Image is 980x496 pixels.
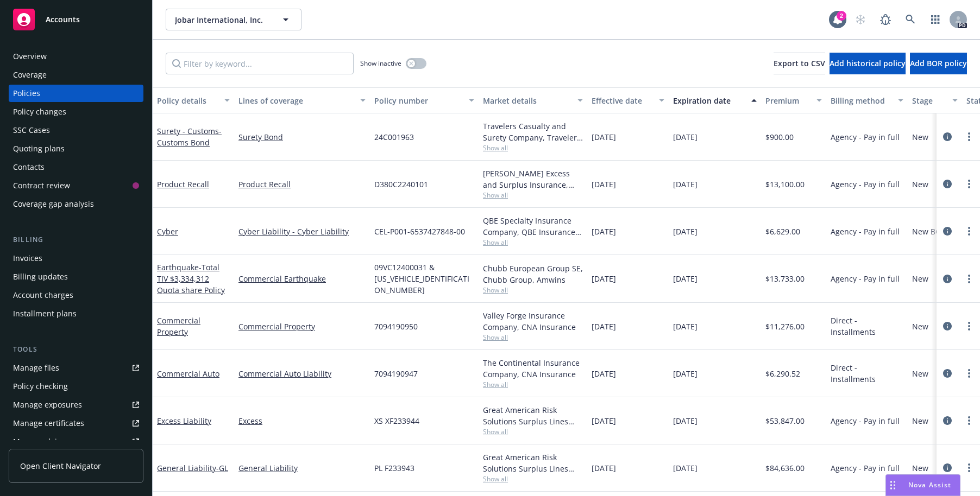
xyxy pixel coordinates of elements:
a: Commercial Earthquake [238,273,366,284]
a: Commercial Property [238,321,366,332]
button: Jobar International, Inc. [166,9,301,30]
span: Show all [483,143,583,152]
button: Export to CSV [774,53,825,74]
div: Installment plans [13,305,77,322]
div: Policy number [374,95,462,106]
a: Earthquake [157,262,225,295]
a: more [963,320,976,333]
div: Effective date [592,95,652,106]
a: Billing updates [9,268,143,285]
span: New [912,462,928,474]
a: SSC Cases [9,122,143,139]
span: New [912,273,928,284]
span: - Total TIV $3,334,312 Quota share Policy [157,262,225,295]
div: Account charges [13,287,73,304]
span: [DATE] [673,368,698,379]
button: Market details [479,87,587,113]
span: 24C001963 [374,131,414,143]
span: [DATE] [592,273,616,284]
span: $11,276.00 [765,321,805,332]
span: Show inactive [360,59,401,68]
span: [DATE] [673,462,698,474]
a: Switch app [925,9,946,30]
span: [DATE] [592,415,616,427]
div: Manage certificates [13,415,84,432]
button: Stage [908,87,962,113]
a: Commercial Auto Liability [238,368,366,379]
div: Quoting plans [13,140,65,157]
div: [PERSON_NAME] Excess and Surplus Insurance, Inc., [PERSON_NAME] Group [483,168,583,190]
button: Billing method [826,87,908,113]
span: [DATE] [673,226,698,237]
a: more [963,130,976,143]
a: Contacts [9,158,143,176]
input: Filter by keyword... [166,53,354,74]
a: Commercial Auto [157,368,219,379]
span: $13,733.00 [765,273,805,284]
button: Add BOR policy [910,53,967,74]
a: Surety Bond [238,131,366,143]
a: more [963,414,976,427]
span: $900.00 [765,131,794,143]
span: Open Client Navigator [20,460,101,472]
a: Policies [9,85,143,102]
span: Agency - Pay in full [831,179,900,190]
span: [DATE] [592,462,616,474]
a: Accounts [9,4,143,35]
span: Show all [483,474,583,484]
a: more [963,367,976,380]
div: SSC Cases [13,122,50,139]
div: Policy checking [13,378,68,395]
a: Policy checking [9,378,143,395]
span: New [912,179,928,190]
div: Tools [9,344,143,355]
div: Manage claims [13,433,68,450]
a: circleInformation [941,225,954,238]
div: Manage files [13,359,59,377]
a: Manage exposures [9,396,143,414]
span: Agency - Pay in full [831,415,900,427]
span: Agency - Pay in full [831,131,900,143]
span: New [912,321,928,332]
button: Policy details [153,87,234,113]
a: Account charges [9,287,143,304]
button: Policy number [370,87,479,113]
a: General Liability [238,462,366,474]
a: Manage claims [9,433,143,450]
a: circleInformation [941,414,954,427]
div: Overview [13,48,47,65]
span: CEL-P001-6537427848-00 [374,226,465,237]
span: Show all [483,285,583,295]
a: circleInformation [941,320,954,333]
a: Manage certificates [9,415,143,432]
a: more [963,177,976,190]
div: Drag to move [886,475,900,495]
a: General Liability [157,463,228,473]
span: Show all [483,190,583,200]
a: Policy changes [9,103,143,120]
button: Lines of coverage [234,87,370,113]
span: [DATE] [592,321,616,332]
div: Policy details [157,95,218,106]
a: Coverage [9,66,143,84]
a: Cyber [157,226,178,237]
div: Policy changes [13,103,66,120]
span: XS XF233944 [374,415,419,427]
a: Product Recall [157,179,209,189]
div: Billing [9,234,143,245]
a: Coverage gap analysis [9,195,143,213]
span: Agency - Pay in full [831,462,900,474]
div: The Continental Insurance Company, CNA Insurance [483,357,583,380]
span: [DATE] [673,321,698,332]
a: Start snowing [850,9,871,30]
div: Market details [483,95,571,106]
span: 09VC12400031 & [US_VEHICLE_IDENTIFICATION_NUMBER] [374,262,474,296]
a: Manage files [9,359,143,377]
div: Lines of coverage [238,95,354,106]
a: Search [900,9,921,30]
span: New [912,368,928,379]
span: PL F233943 [374,462,414,474]
span: Show all [483,333,583,342]
span: [DATE] [592,131,616,143]
a: circleInformation [941,461,954,474]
